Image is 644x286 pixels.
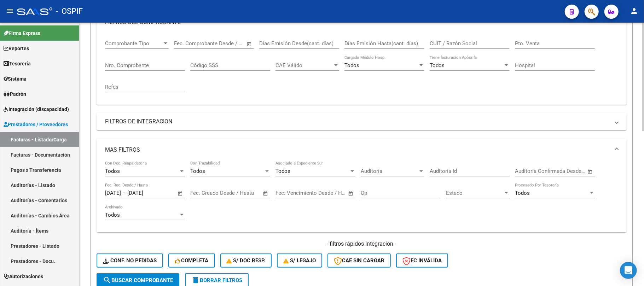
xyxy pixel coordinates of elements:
[203,40,238,47] input: End date
[275,190,298,196] input: Start date
[97,253,163,268] button: Conf. no pedidas
[127,190,162,196] input: End date
[275,62,333,69] span: CAE Válido
[396,253,448,268] button: FC Inválida
[620,262,637,279] div: Open Intercom Messenger
[97,113,627,130] mat-expansion-panel-header: FILTROS DE INTEGRACION
[175,257,209,264] span: Completa
[105,40,162,47] span: Comprobante Tipo
[105,212,120,218] span: Todos
[103,277,173,284] span: Buscar Comprobante
[402,257,442,264] span: FC Inválida
[4,105,69,113] span: Integración (discapacidad)
[105,190,121,196] input: Start date
[176,189,185,198] button: Open calendar
[344,62,359,69] span: Todos
[105,146,610,154] mat-panel-title: MAS FILTROS
[347,189,355,198] button: Open calendar
[103,276,111,284] mat-icon: search
[283,257,316,264] span: S/ legajo
[97,240,627,248] h4: - filtros rápidos Integración -
[56,4,83,19] span: - OSPIF
[122,190,126,196] span: –
[361,168,418,174] span: Auditoría
[327,253,391,268] button: CAE SIN CARGAR
[245,40,254,48] button: Open calendar
[220,190,254,196] input: End date
[97,161,627,232] div: MAS FILTROS
[430,62,445,69] span: Todos
[334,257,384,264] span: CAE SIN CARGAR
[544,168,579,174] input: End date
[305,190,339,196] input: End date
[277,253,322,268] button: S/ legajo
[4,45,29,52] span: Reportes
[630,7,638,15] mat-icon: person
[105,168,120,174] span: Todos
[6,7,14,15] mat-icon: menu
[4,273,43,280] span: Autorizaciones
[227,257,266,264] span: S/ Doc Resp.
[105,118,610,126] mat-panel-title: FILTROS DE INTEGRACION
[97,34,627,105] div: FILTROS DEL COMPROBANTE
[103,257,157,264] span: Conf. no pedidas
[586,168,594,176] button: Open calendar
[168,253,215,268] button: Completa
[220,253,272,268] button: S/ Doc Resp.
[97,139,627,161] mat-expansion-panel-header: MAS FILTROS
[446,190,503,196] span: Estado
[515,168,538,174] input: Start date
[4,29,40,37] span: Firma Express
[191,276,200,284] mat-icon: delete
[275,168,290,174] span: Todos
[190,190,213,196] input: Start date
[262,189,270,198] button: Open calendar
[4,90,26,98] span: Padrón
[4,60,31,68] span: Tesorería
[190,168,205,174] span: Todos
[4,121,68,128] span: Prestadores / Proveedores
[191,277,242,284] span: Borrar Filtros
[4,75,27,83] span: Sistema
[174,40,197,47] input: Start date
[515,190,530,196] span: Todos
